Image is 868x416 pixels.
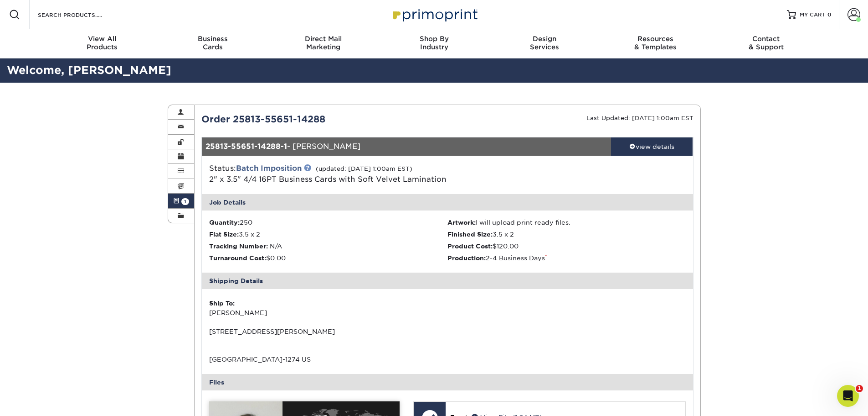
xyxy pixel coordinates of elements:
[209,218,447,227] li: 250
[268,29,379,58] a: Direct MailMarketing
[489,35,600,51] div: Services
[202,163,529,185] div: Status:
[711,29,822,58] a: Contact& Support
[600,35,711,51] div: & Templates
[168,194,195,208] a: 1
[447,242,686,251] li: $120.00
[37,9,126,20] input: SEARCH PRODUCTS.....
[489,29,600,58] a: DesignServices
[181,198,189,205] span: 1
[209,175,447,184] span: ​2" x 3.5" 4/4 16PT Business Cards with Soft Velvet Lamination
[800,11,826,19] span: MY CART
[447,230,686,239] li: 3.5 x 2
[209,299,447,364] div: [PERSON_NAME] [STREET_ADDRESS][PERSON_NAME] [GEOGRAPHIC_DATA]-1274 US
[447,218,686,227] li: I will upload print ready files.
[209,254,266,262] strong: Turnaround Cost:
[202,137,611,156] div: - [PERSON_NAME]
[209,219,240,226] strong: Quantity:
[379,35,489,43] span: Shop By
[611,137,693,156] a: view details
[209,242,268,250] strong: Tracking Number:
[586,115,693,121] small: Last Updated: [DATE] 1:00am EST
[711,35,822,43] span: Contact
[157,35,268,43] span: Business
[837,385,859,407] iframe: Intercom live chat
[270,242,282,250] span: N/A
[611,142,693,151] div: view details
[47,29,158,58] a: View AllProducts
[205,142,287,151] strong: 25813-55651-14288-1
[447,253,686,263] li: 2-4 Business Days
[236,164,302,173] a: Batch Imposition
[447,242,493,250] strong: Product Cost:
[827,11,832,18] span: 0
[209,231,239,238] strong: Flat Size:
[389,5,480,24] img: Primoprint
[209,253,447,263] li: $0.00
[209,300,235,307] strong: Ship To:
[379,35,489,51] div: Industry
[2,388,77,413] iframe: Google Customer Reviews
[268,35,379,43] span: Direct Mail
[447,231,493,238] strong: Finished Size:
[202,374,693,390] div: Files
[157,29,268,58] a: BusinessCards
[489,35,600,43] span: Design
[157,35,268,51] div: Cards
[268,35,379,51] div: Marketing
[316,165,412,172] small: (updated: [DATE] 1:00am EST)
[379,29,489,58] a: Shop ByIndustry
[447,254,486,262] strong: Production:
[202,194,693,211] div: Job Details
[47,35,158,43] span: View All
[856,385,863,392] span: 1
[195,112,447,126] div: Order 25813-55651-14288
[600,29,711,58] a: Resources& Templates
[202,273,693,289] div: Shipping Details
[447,219,476,226] strong: Artwork:
[47,35,158,51] div: Products
[711,35,822,51] div: & Support
[209,230,447,239] li: 3.5 x 2
[600,35,711,43] span: Resources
